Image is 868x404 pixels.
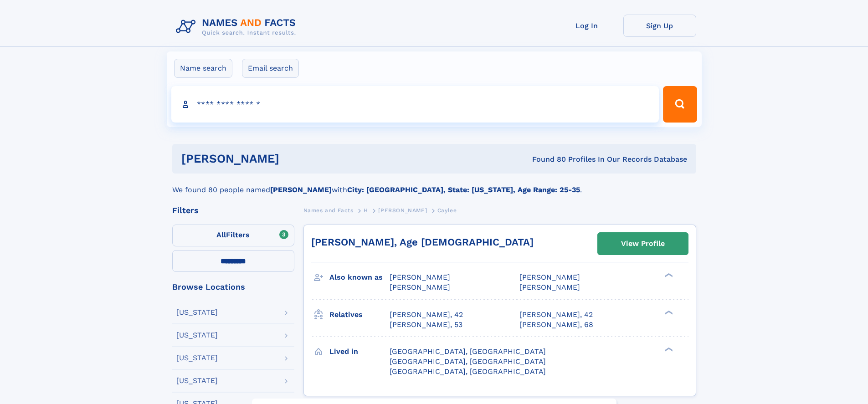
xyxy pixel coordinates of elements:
h3: Lived in [329,344,390,359]
h3: Relatives [329,307,390,322]
b: [PERSON_NAME] [270,185,332,194]
a: [PERSON_NAME] [378,205,427,216]
div: View Profile [621,233,665,254]
span: [GEOGRAPHIC_DATA], [GEOGRAPHIC_DATA] [390,367,546,376]
label: Email search [242,59,299,78]
div: ❯ [663,272,673,278]
a: Names and Facts [303,205,354,216]
a: Sign Up [623,15,696,37]
h1: [PERSON_NAME] [181,153,406,164]
img: Logo Names and Facts [172,15,303,39]
span: [PERSON_NAME] [519,283,580,291]
a: [PERSON_NAME], 68 [519,320,593,330]
span: [PERSON_NAME] [390,283,450,291]
span: [PERSON_NAME] [378,207,427,214]
a: View Profile [598,233,688,255]
a: [PERSON_NAME], 42 [519,310,593,320]
span: [GEOGRAPHIC_DATA], [GEOGRAPHIC_DATA] [390,357,546,366]
span: H [364,207,368,214]
span: [PERSON_NAME] [519,273,580,281]
a: H [364,205,368,216]
div: ❯ [663,309,673,315]
div: Found 80 Profiles In Our Records Database [406,154,687,164]
div: [US_STATE] [176,332,218,339]
div: [US_STATE] [176,309,218,316]
span: [PERSON_NAME] [390,273,450,281]
h3: Also known as [329,270,390,285]
label: Filters [172,225,294,246]
span: [GEOGRAPHIC_DATA], [GEOGRAPHIC_DATA] [390,347,546,356]
div: We found 80 people named with . [172,174,696,195]
span: Caylee [437,207,457,214]
a: Log In [550,15,623,37]
a: [PERSON_NAME], 42 [390,310,463,320]
b: City: [GEOGRAPHIC_DATA], State: [US_STATE], Age Range: 25-35 [347,185,580,194]
div: Filters [172,206,294,215]
div: [US_STATE] [176,354,218,362]
span: All [216,230,226,239]
div: Browse Locations [172,283,294,291]
button: Search Button [663,86,697,123]
div: [US_STATE] [176,377,218,384]
a: [PERSON_NAME], 53 [390,320,462,330]
a: [PERSON_NAME], Age [DEMOGRAPHIC_DATA] [311,236,534,248]
label: Name search [174,59,232,78]
div: ❯ [663,346,673,352]
input: search input [171,86,659,123]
